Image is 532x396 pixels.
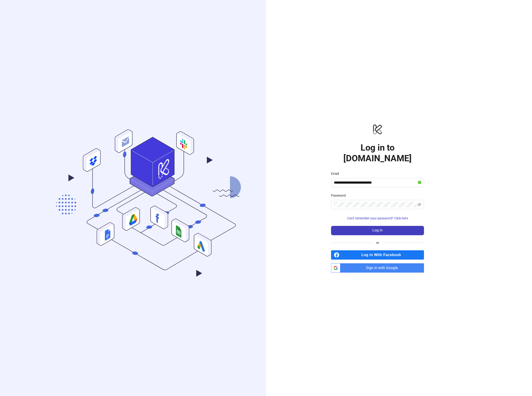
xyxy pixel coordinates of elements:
label: Password [331,193,349,198]
label: Email [331,171,342,176]
a: Log in With Facebook [331,250,424,260]
span: Log in [372,228,383,232]
span: Can't remember your password? Click here [347,216,408,220]
h1: Log in to [DOMAIN_NAME] [331,142,424,164]
a: Sign in with Google [331,263,424,273]
input: Email [334,180,417,185]
span: Log in With Facebook [341,250,424,260]
span: eye-invisible [417,203,421,206]
button: Can't remember your password? Click here [331,215,424,222]
a: Can't remember your password? Click here [331,216,424,220]
input: Password [334,202,417,207]
span: Sign in with Google [342,263,424,273]
button: Log in [331,226,424,235]
span: or [372,240,383,245]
